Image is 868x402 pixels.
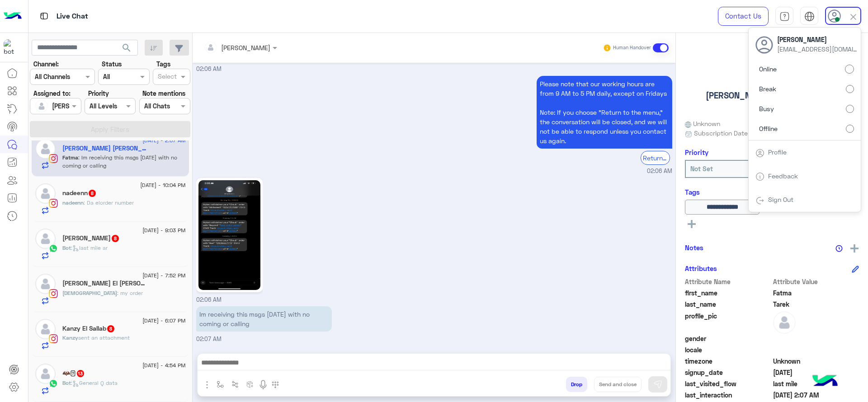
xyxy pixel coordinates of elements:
[142,89,185,98] label: Note mentions
[84,199,134,206] span: Da elorder number
[809,366,841,397] img: hulul-logo.png
[685,148,708,156] h6: Priority
[768,196,793,203] a: Sign Out
[35,139,56,159] img: defaultAdmin.png
[777,44,859,54] span: [EMAIL_ADDRESS][DOMAIN_NAME]
[613,44,651,51] small: Human Handover
[121,42,132,53] span: search
[685,277,771,286] span: Attribute Name
[773,299,859,309] span: Tarek
[35,364,56,384] img: defaultAdmin.png
[537,76,672,149] p: 31/8/2025, 2:06 AM
[78,334,130,341] span: sent an attachment
[773,390,859,400] span: 2025-08-30T23:07:27.862Z
[4,7,22,26] img: Logo
[116,40,138,59] button: search
[49,334,58,343] img: Instagram
[33,59,59,69] label: Channel:
[685,390,771,400] span: last_interaction
[35,183,56,204] img: defaultAdmin.png
[759,124,778,133] span: Offline
[653,380,662,389] img: send message
[231,381,239,388] img: Trigger scenario
[848,12,859,22] img: close
[773,311,796,334] img: defaultAdmin.png
[71,244,108,251] span: : last mile ar
[142,317,185,325] span: [DATE] - 6:07 PM
[196,336,222,342] span: 02:07 AM
[88,89,109,98] label: Priority
[62,234,120,242] h5: Rana Elmahdy
[566,377,587,392] button: Drop
[35,319,56,339] img: defaultAdmin.png
[777,35,859,44] span: [PERSON_NAME]
[38,10,50,22] img: tab
[62,379,71,386] span: Bot
[773,368,859,377] span: 2025-08-22T14:12:05.524Z
[156,59,170,69] label: Tags
[718,7,769,26] a: Contact Us
[196,296,222,303] span: 02:06 AM
[641,151,670,165] div: Return to main menu
[773,356,859,366] span: Unknown
[706,90,838,101] h5: [PERSON_NAME] [PERSON_NAME]
[685,243,703,252] h6: Notes
[685,368,771,377] span: signup_date
[102,59,122,69] label: Status
[755,172,764,181] img: tab
[685,264,717,272] h6: Attributes
[202,379,212,390] img: send attachment
[196,65,222,72] span: 02:06 AM
[35,229,56,249] img: defaultAdmin.png
[62,189,97,197] h5: nadeenn
[773,277,859,286] span: Attribute Value
[62,154,177,169] span: Im receiving this msgs since Saturday with no coming or calling
[685,119,720,128] span: Unknown
[62,199,84,206] span: nadeenn
[49,244,58,253] img: WhatsApp
[647,167,672,176] span: 02:06 AM
[775,7,793,26] a: tab
[850,244,859,252] img: add
[4,39,20,56] img: 317874714732967
[685,379,771,388] span: last_visited_flow
[62,290,117,296] span: [DEMOGRAPHIC_DATA]
[71,379,118,386] span: : General Q data
[228,377,243,392] button: Trigger scenario
[846,125,854,133] input: Offline
[773,379,859,388] span: last mile
[142,226,185,234] span: [DATE] - 9:03 PM
[62,369,85,377] h5: 🦇𓋹
[62,154,78,161] span: Fatma
[217,381,224,388] img: select flow
[685,345,771,355] span: locale
[156,71,177,83] div: Select
[685,334,771,343] span: gender
[49,199,58,208] img: Instagram
[35,100,48,112] img: defaultAdmin.png
[845,65,854,74] input: Online
[685,299,771,309] span: last_name
[62,244,71,251] span: Bot
[117,290,143,296] span: my order
[768,148,787,156] a: Profile
[773,288,859,298] span: Fatma
[213,377,228,392] button: select flow
[685,356,771,366] span: timezone
[272,381,279,388] img: make a call
[685,288,771,298] span: first_name
[142,136,185,145] span: [DATE] - 2:07 AM
[49,289,58,298] img: Instagram
[685,311,771,332] span: profile_pic
[62,334,78,341] span: Kanzy
[773,345,859,355] span: null
[846,105,854,113] input: Busy
[89,190,96,197] span: 8
[685,188,859,196] h6: Tags
[49,379,58,388] img: WhatsApp
[243,377,258,392] button: create order
[759,84,776,93] span: Break
[196,306,332,332] p: 31/8/2025, 2:07 AM
[258,379,269,390] img: send voice note
[759,104,774,113] span: Busy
